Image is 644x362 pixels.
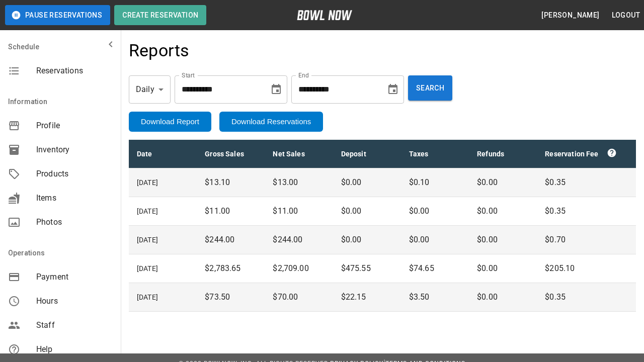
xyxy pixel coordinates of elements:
button: Download Reservations [219,112,323,132]
p: $0.00 [409,234,461,246]
p: $244.00 [273,234,325,246]
p: $3.50 [409,291,461,303]
th: Net Sales [265,140,333,168]
p: $74.65 [409,262,461,275]
span: Payment [36,271,113,283]
span: Profile [36,120,113,132]
div: Daily [129,75,171,104]
span: Items [36,192,113,204]
div: Reservation Fee [545,148,628,160]
p: $13.10 [205,176,257,189]
span: Hours [36,295,113,307]
td: [DATE] [129,283,197,312]
p: $244.00 [205,234,257,246]
p: $0.35 [545,291,628,303]
p: $0.10 [409,176,461,189]
svg: Reservation fees paid directly to BowlNow by customer [607,148,617,158]
p: $11.00 [273,205,325,217]
p: $0.35 [545,205,628,217]
p: $0.70 [545,234,628,246]
span: Help [36,343,113,355]
button: Search [408,75,452,101]
p: $73.50 [205,291,257,303]
p: $11.00 [205,205,257,217]
span: Staff [36,319,113,331]
p: $0.00 [341,176,393,189]
button: Pause Reservations [5,5,110,25]
p: $0.35 [545,176,628,189]
p: $0.00 [409,205,461,217]
th: Gross Sales [197,140,265,168]
button: Create Reservation [114,5,206,25]
span: Inventory [36,144,113,156]
p: $0.00 [341,234,393,246]
button: Choose date, selected date is Sep 24, 2025 [383,79,403,100]
button: Logout [608,6,644,25]
th: Taxes [401,140,469,168]
p: $13.00 [273,176,325,189]
img: logo [297,10,352,20]
p: $205.10 [545,262,628,275]
p: $0.00 [477,205,529,217]
td: [DATE] [129,254,197,283]
p: $0.00 [477,234,529,246]
th: Deposit [333,140,401,168]
button: Download Report [129,112,211,132]
button: Choose date, selected date is Sep 17, 2025 [266,79,286,100]
p: $0.00 [477,262,529,275]
p: $0.00 [341,205,393,217]
th: Date [129,140,197,168]
td: [DATE] [129,168,197,197]
span: Photos [36,216,113,228]
span: Products [36,168,113,180]
th: Refunds [469,140,537,168]
span: Reservations [36,65,113,77]
h4: Reports [129,40,190,61]
p: $0.00 [477,176,529,189]
td: [DATE] [129,226,197,254]
p: $70.00 [273,291,325,303]
p: $0.00 [477,291,529,303]
p: $475.55 [341,262,393,275]
p: $22.15 [341,291,393,303]
p: $2,709.00 [273,262,325,275]
table: sticky table [129,140,636,312]
p: $2,783.65 [205,262,257,275]
button: [PERSON_NAME] [537,6,603,25]
td: [DATE] [129,197,197,226]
